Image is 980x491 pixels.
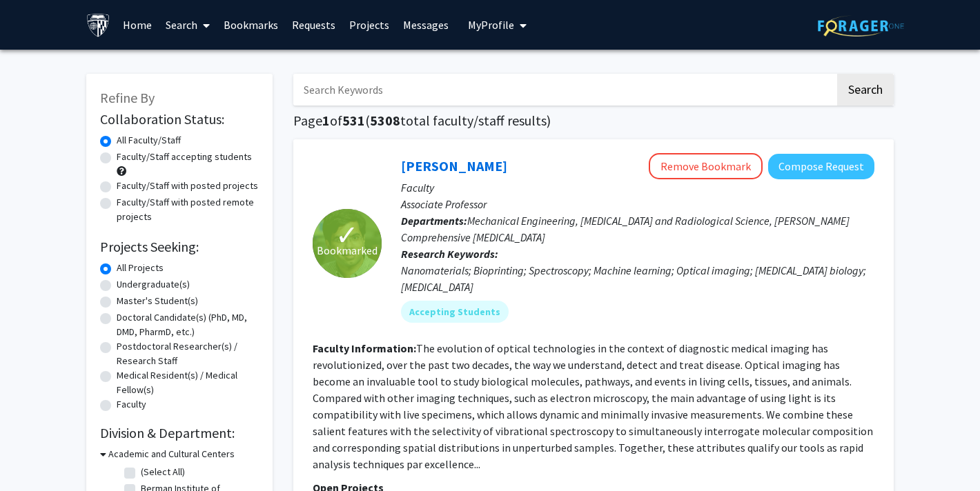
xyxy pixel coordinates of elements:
a: Home [116,1,159,49]
button: Search [837,74,894,106]
h1: Page of ( total faculty/staff results) [293,112,894,129]
button: Remove Bookmark [649,153,763,179]
img: Johns Hopkins University Logo [86,13,110,37]
label: Postdoctoral Researcher(s) / Research Staff [117,339,259,368]
a: Search [159,1,217,49]
label: All Projects [117,261,164,275]
h2: Projects Seeking: [100,239,259,255]
label: Master's Student(s) [117,294,198,308]
h2: Division & Department: [100,425,259,441]
span: ✓ [335,228,359,242]
a: Requests [285,1,342,49]
span: Mechanical Engineering, [MEDICAL_DATA] and Radiological Science, [PERSON_NAME] Comprehensive [MED... [401,214,850,244]
label: All Faculty/Staff [117,133,181,148]
img: ForagerOne Logo [818,15,904,37]
label: Faculty/Staff with posted remote projects [117,195,259,224]
span: 1 [322,112,330,129]
div: Nanomaterials; Bioprinting; Spectroscopy; Machine learning; Optical imaging; [MEDICAL_DATA] biolo... [401,262,874,295]
a: [PERSON_NAME] [401,157,507,174]
input: Search Keywords [293,74,835,106]
span: 531 [342,112,365,129]
label: Faculty/Staff accepting students [117,150,252,164]
a: Projects [342,1,396,49]
label: Faculty/Staff with posted projects [117,179,258,193]
b: Faculty Information: [313,341,416,355]
b: Research Keywords: [401,247,498,261]
b: Departments: [401,214,467,228]
label: (Select All) [141,465,185,479]
p: Associate Professor [401,196,874,212]
span: 5308 [370,112,400,129]
label: Medical Resident(s) / Medical Fellow(s) [117,368,259,397]
label: Doctoral Candidate(s) (PhD, MD, DMD, PharmD, etc.) [117,310,259,339]
iframe: Chat [10,429,59,481]
p: Faculty [401,179,874,196]
a: Messages [396,1,455,49]
mat-chip: Accepting Students [401,301,509,323]
fg-read-more: The evolution of optical technologies in the context of diagnostic medical imaging has revolution... [313,341,873,471]
span: My Profile [468,18,514,32]
label: Faculty [117,397,146,412]
span: Refine By [100,89,155,106]
button: Compose Request to Ishan Barman [768,154,874,179]
h3: Academic and Cultural Centers [108,447,235,461]
label: Undergraduate(s) [117,277,190,292]
h2: Collaboration Status: [100,111,259,128]
span: Bookmarked [317,242,378,259]
a: Bookmarks [217,1,285,49]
